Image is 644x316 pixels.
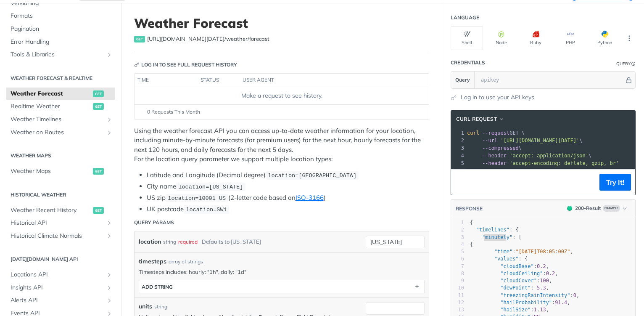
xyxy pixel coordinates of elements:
div: 4 [451,152,465,159]
span: Realtime Weather [11,102,91,111]
span: Weather on Routes [11,128,104,137]
svg: More ellipsis [626,35,633,42]
span: \ [467,138,583,143]
span: Error Handling [11,38,113,46]
span: curl [467,130,479,136]
div: required [178,236,198,248]
span: : , [470,285,549,291]
div: 8 [451,270,464,277]
span: : , [470,307,549,313]
span: https://api.tomorrow.io/v4/weather/forecast [147,35,269,43]
a: Weather on RoutesShow subpages for Weather on Routes [6,126,115,139]
span: 91.4 [555,300,567,305]
span: "cloudCeiling" [500,271,543,276]
div: 11 [451,292,464,299]
span: { [470,242,473,247]
span: : { [470,227,519,233]
span: \ [467,153,591,159]
a: Tools & LibrariesShow subpages for Tools & Libraries [6,48,115,61]
div: 6 [451,255,464,263]
a: Realtime Weatherget [6,100,115,113]
span: Example [603,205,620,212]
span: Query [455,76,470,84]
span: : , [470,249,573,255]
div: 4 [451,241,464,248]
span: location=[GEOGRAPHIC_DATA] [268,173,356,179]
div: Credentials [451,59,485,66]
span: cURL Request [456,115,497,123]
span: "values" [494,256,519,262]
div: 2 [451,137,465,144]
button: Try It! [599,174,631,191]
button: Show subpages for Locations API [106,271,113,278]
a: Formats [6,10,115,22]
span: : , [470,263,549,269]
h1: Weather Forecast [134,16,429,31]
li: City name [147,182,429,191]
a: Weather Mapsget [6,165,115,178]
span: --compressed [482,145,519,151]
button: Show subpages for Tools & Libraries [106,51,113,58]
div: Defaults to [US_STATE] [202,236,261,248]
a: Pagination [6,23,115,35]
div: 200 - Result [575,204,601,212]
a: Weather Forecastget [6,88,115,100]
span: : , [470,278,552,284]
th: user agent [240,74,412,87]
p: Using the weather forecast API you can access up-to-date weather information for your location, i... [134,126,429,164]
div: 9 [451,277,464,284]
label: location [139,236,161,248]
button: cURL Request [453,115,508,123]
span: 100 [540,278,549,284]
span: location=10001 US [168,195,226,202]
button: Query [451,72,475,88]
div: 10 [451,284,464,292]
span: Alerts API [11,296,104,305]
h2: Weather Forecast & realtime [6,74,115,82]
i: Information [631,62,636,66]
div: array of strings [169,258,203,266]
span: "hailProbability" [500,300,552,305]
button: PHP [554,26,586,50]
div: Query [616,61,631,67]
li: US zip (2-letter code based on ) [147,193,429,203]
span: 0.2 [546,271,555,276]
span: { [470,220,473,226]
span: 1.13 [534,307,546,313]
button: Shell [451,26,483,50]
button: Show subpages for Historical Climate Normals [106,233,113,239]
div: ADD string [142,284,173,290]
span: "cloudBase" [500,263,533,269]
span: "freezingRainIntensity" [500,292,570,298]
div: 7 [451,263,464,270]
button: Ruby [520,26,552,50]
span: "timelines" [476,227,509,233]
span: \ [467,145,522,151]
div: 5 [451,248,464,255]
button: Python [589,26,621,50]
th: status [198,74,240,87]
span: --url [482,138,497,143]
button: 200200-ResultExample [563,204,631,212]
div: Language [451,14,479,21]
input: apikey [477,72,624,88]
div: 3 [451,234,464,241]
button: ADD string [139,280,424,293]
span: "time" [494,249,512,255]
li: UK postcode [147,204,429,214]
span: 200 [567,206,572,211]
div: 13 [451,306,464,313]
button: Show subpages for Historical API [106,220,113,226]
a: Historical Climate NormalsShow subpages for Historical Climate Normals [6,230,115,242]
button: Show subpages for Alerts API [106,297,113,304]
span: --header [482,160,507,166]
span: get [93,207,104,214]
span: "hailSize" [500,307,531,313]
span: location=SW1 [186,207,227,213]
p: Timesteps includes: hourly: "1h", daily: "1d" [139,268,425,276]
h2: Weather Maps [6,152,115,159]
span: 'accept-encoding: deflate, gzip, br' [509,160,619,166]
span: get [93,90,104,97]
span: Locations API [11,271,104,279]
span: Insights API [11,284,104,292]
